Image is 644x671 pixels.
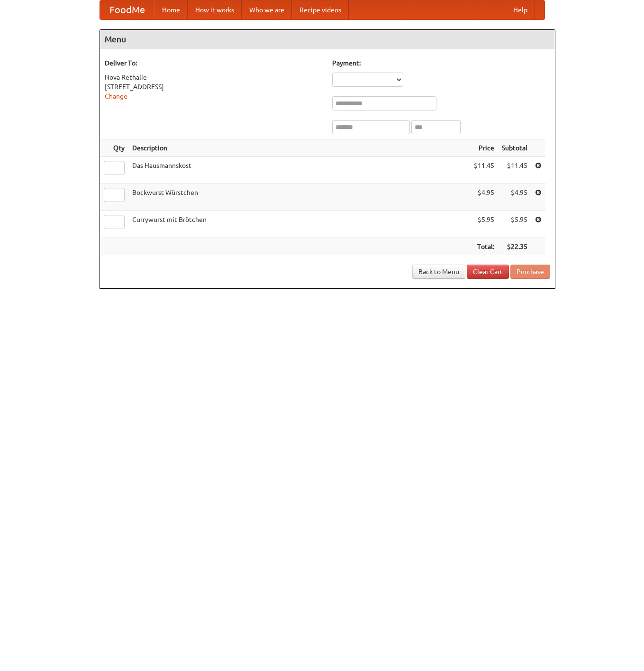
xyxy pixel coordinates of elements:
[105,73,323,82] div: Nova Rethalie
[467,265,509,279] a: Clear Cart
[498,238,531,256] th: $22.35
[128,157,470,184] td: Das Hausmannskost
[128,211,470,238] td: Currywurst mit Brötchen
[470,184,498,211] td: $4.95
[412,265,465,279] a: Back to Menu
[470,157,498,184] td: $11.45
[188,0,242,19] a: How it works
[292,0,349,19] a: Recipe videos
[105,82,323,92] div: [STREET_ADDRESS]
[332,58,550,68] h5: Payment:
[470,211,498,238] td: $5.95
[498,184,531,211] td: $4.95
[128,184,470,211] td: Bockwurst Würstchen
[128,139,470,157] th: Description
[506,0,535,19] a: Help
[100,139,128,157] th: Qty
[470,139,498,157] th: Price
[498,139,531,157] th: Subtotal
[105,58,323,68] h5: Deliver To:
[100,0,154,19] a: FoodMe
[498,157,531,184] td: $11.45
[242,0,292,19] a: Who we are
[510,265,550,279] button: Purchase
[498,211,531,238] td: $5.95
[105,92,127,100] a: Change
[470,238,498,256] th: Total:
[100,30,555,49] h4: Menu
[154,0,188,19] a: Home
